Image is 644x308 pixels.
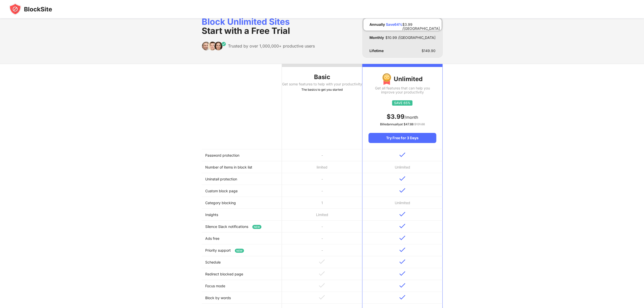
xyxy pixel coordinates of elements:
[202,209,282,221] td: Insights
[202,268,282,280] td: Redirect blocked page
[282,73,362,81] div: Basic
[235,249,244,253] span: NEW
[382,73,391,85] img: img-premium-medal
[385,36,435,40] div: $ 10.99 /[GEOGRAPHIC_DATA]
[202,161,282,173] td: Number of items in block list
[368,86,436,94] div: Get all features that can help you improve your productivity
[368,113,436,121] div: /month
[319,259,325,264] img: v-grey.svg
[228,43,315,49] div: Trusted by over 1,000,000+ productive users
[202,197,282,209] td: Category blocking
[399,188,405,193] img: v-blue.svg
[399,235,405,240] img: v-blue.svg
[399,247,405,252] img: v-blue.svg
[369,22,385,27] div: Annually
[368,73,436,85] div: Unlimited
[319,283,325,288] img: v-grey.svg
[202,17,315,35] div: Block Unlimited Sites
[282,149,362,161] td: -
[392,100,412,106] img: save65.svg
[282,209,362,221] td: Limited
[202,256,282,268] td: Schedule
[202,221,282,232] td: Silence Slack notifications
[399,224,405,228] img: v-blue.svg
[362,161,442,173] td: Unlimited
[422,49,435,53] div: $ 149.90
[202,41,226,51] img: trusted-by.svg
[399,152,405,157] img: v-blue.svg
[282,82,362,86] div: Get some features to help with your productivity
[399,176,405,181] img: v-blue.svg
[282,221,362,232] td: -
[282,173,362,185] td: -
[399,283,405,288] img: v-blue.svg
[319,271,325,276] img: v-grey.svg
[282,185,362,197] td: -
[387,113,405,120] span: $ 3.99
[202,173,282,185] td: Uninstall protection
[399,295,405,300] img: v-blue.svg
[319,295,325,300] img: v-grey.svg
[202,149,282,161] td: Password protection
[202,244,282,256] td: Priority support
[386,22,402,27] div: Save 64 %
[202,26,290,36] span: Start with a Free Trial
[399,271,405,276] img: v-blue.svg
[282,232,362,244] td: -
[202,292,282,304] td: Block by words
[202,185,282,197] td: Custom block page
[414,122,425,126] span: $ 131.88
[202,280,282,292] td: Focus mode
[399,259,405,264] img: v-blue.svg
[282,87,362,92] div: The basics to get you started
[368,122,436,127] div: Billed annually at $ 47.88
[362,197,442,209] td: Unlimited
[282,244,362,256] td: -
[369,49,384,53] div: Lifetime
[9,3,52,15] img: blocksite-icon-black.svg
[252,225,261,229] span: NEW
[399,212,405,217] img: v-blue.svg
[369,36,384,40] div: Monthly
[402,22,440,27] div: $ 3.99 /[GEOGRAPHIC_DATA]
[282,197,362,209] td: 1
[282,161,362,173] td: limited
[368,133,436,143] div: Try Free for 3 Days
[202,232,282,244] td: Ads free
